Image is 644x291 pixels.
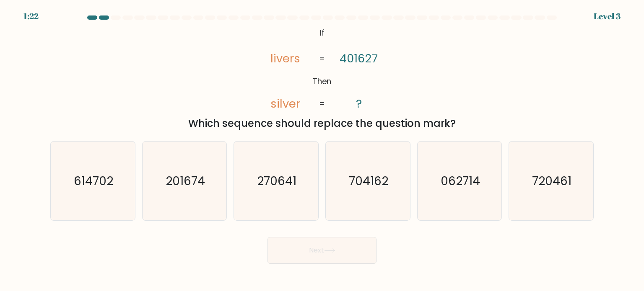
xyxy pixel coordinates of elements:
[270,51,300,66] tspan: livers
[319,53,325,64] tspan: =
[594,10,621,23] div: Level 3
[270,96,300,111] tspan: silver
[441,172,480,189] text: 062714
[319,98,325,110] tspan: =
[267,237,377,264] button: Next
[257,172,297,189] text: 270641
[532,172,571,189] text: 720461
[313,76,332,88] tspan: Then
[251,25,393,113] svg: @import url('[URL][DOMAIN_NAME]);
[23,10,39,23] div: 1:22
[340,51,378,66] tspan: 401627
[349,172,388,189] text: 704162
[55,116,589,131] div: Which sequence should replace the question mark?
[166,172,205,189] text: 201674
[320,27,325,39] tspan: If
[74,172,113,189] text: 614702
[356,96,362,111] tspan: ?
